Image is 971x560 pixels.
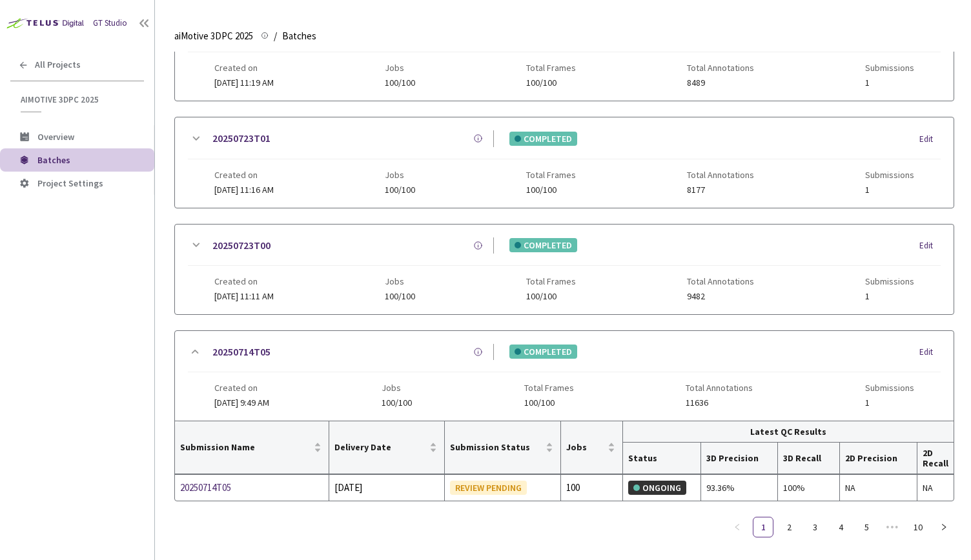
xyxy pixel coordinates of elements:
div: 100 [566,480,617,495]
div: GT Studio [93,17,127,30]
a: 2 [779,517,799,537]
div: 20250723T00COMPLETEDEditCreated on[DATE] 11:11 AMJobs100/100Total Frames100/100Total Annotations9... [175,225,954,314]
span: 100/100 [385,185,415,195]
span: aiMotive 3DPC 2025 [21,94,136,105]
div: [DATE] [334,480,439,495]
span: 100/100 [526,78,576,88]
th: 3D Precision [701,443,779,474]
span: 100/100 [526,185,576,195]
li: 10 [908,517,928,537]
span: Total Annotations [687,276,754,286]
span: [DATE] 11:16 AM [214,184,274,195]
th: Submission Status [445,421,561,474]
span: 1 [865,292,914,301]
span: Total Annotations [687,170,754,180]
span: 8177 [687,185,754,195]
span: Overview [37,131,74,143]
span: Created on [214,170,274,180]
th: Latest QC Results [623,421,954,443]
span: Submission Name [180,442,311,452]
div: NA [845,481,912,495]
a: 3 [805,517,824,537]
span: Total Frames [526,276,576,286]
span: 100/100 [382,398,412,408]
a: 5 [857,517,876,537]
span: Submissions [865,63,914,73]
div: 20250723T02COMPLETEDEditCreated on[DATE] 11:19 AMJobs100/100Total Frames100/100Total Annotations8... [175,11,954,101]
span: Jobs [385,63,415,73]
span: 1 [865,398,914,408]
span: Total Annotations [687,63,754,73]
a: 20250714T05 [180,480,317,495]
span: right [940,523,948,531]
span: Created on [214,383,269,393]
span: [DATE] 11:19 AM [214,77,274,88]
span: Jobs [385,276,415,286]
span: Jobs [382,383,412,393]
li: Next 5 Pages [882,517,903,537]
span: ••• [882,517,903,537]
div: 20250723T01COMPLETEDEditCreated on[DATE] 11:16 AMJobs100/100Total Frames100/100Total Annotations8... [175,117,954,207]
div: 20250714T05COMPLETEDEditCreated on[DATE] 9:49 AMJobs100/100Total Frames100/100Total Annotations11... [175,331,954,421]
span: Batches [282,28,316,44]
div: Edit [919,346,941,359]
span: Submission Status [450,442,543,452]
span: Total Frames [524,383,574,393]
span: 1 [865,185,914,195]
li: / [274,28,277,44]
div: COMPLETED [509,345,577,359]
th: Status [623,443,700,474]
li: Previous Page [727,517,748,537]
a: 20250714T05 [212,344,271,360]
a: 20250723T00 [212,237,271,254]
th: 2D Precision [840,443,917,474]
span: All Projects [35,59,81,70]
li: Next Page [934,517,954,537]
div: NA [923,481,948,495]
span: Jobs [566,442,605,452]
span: Total Frames [526,63,576,73]
span: Created on [214,63,274,73]
a: 10 [908,517,928,537]
th: 3D Recall [778,443,840,474]
span: 8489 [687,78,754,88]
div: Edit [919,239,941,252]
a: 1 [753,517,773,537]
div: 93.36% [706,481,773,495]
span: Delivery Date [334,442,427,452]
th: Jobs [561,421,623,474]
button: right [934,517,954,537]
a: 20250723T01 [212,130,271,146]
span: Project Settings [37,177,103,189]
div: Edit [919,133,941,146]
span: 100/100 [385,292,415,301]
span: Submissions [865,170,914,180]
span: Submissions [865,383,914,393]
span: Jobs [385,170,415,180]
th: Delivery Date [329,421,445,474]
span: Batches [37,154,70,166]
span: Created on [214,276,274,286]
th: 2D Recall [917,443,954,474]
li: 3 [804,517,825,537]
button: left [727,517,748,537]
a: 4 [831,517,850,537]
span: 9482 [687,292,754,301]
span: Total Frames [526,170,576,180]
span: 100/100 [385,78,415,88]
span: [DATE] 11:11 AM [214,290,274,302]
li: 5 [856,517,877,537]
div: REVIEW PENDING [450,481,527,495]
span: Submissions [865,276,914,286]
div: 100% [783,481,834,495]
span: 100/100 [526,292,576,301]
span: 11636 [686,398,753,408]
span: aiMotive 3DPC 2025 [174,28,253,44]
span: 100/100 [524,398,574,408]
li: 4 [830,517,851,537]
div: ONGOING [628,481,686,495]
th: Submission Name [175,421,329,474]
div: COMPLETED [509,238,577,252]
span: 1 [865,78,914,88]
